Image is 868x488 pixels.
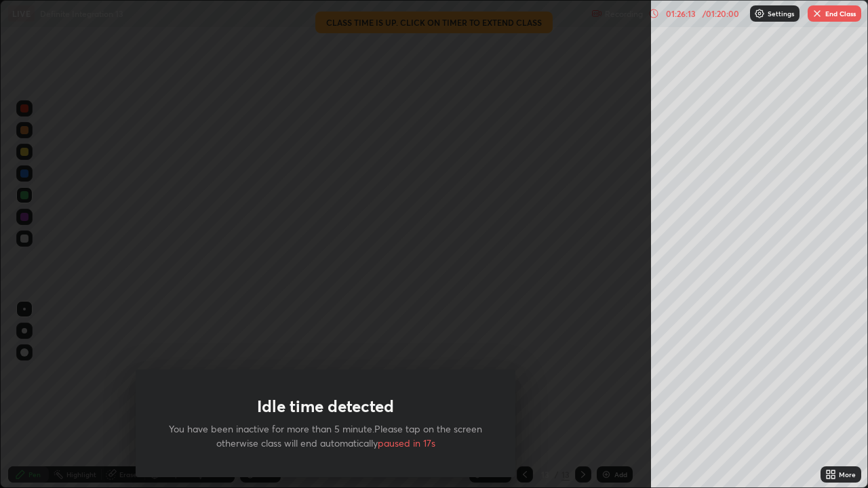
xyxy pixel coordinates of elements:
img: class-settings-icons [754,8,765,19]
div: / 01:20:00 [700,9,742,18]
p: You have been inactive for more than 5 minute.Please tap on the screen otherwise class will end a... [168,422,483,450]
h1: Idle time detected [257,396,394,416]
div: 01:26:13 [662,9,700,18]
div: More [839,471,856,478]
p: Settings [768,10,794,17]
span: paused in 17s [378,436,435,449]
button: End Class [808,5,861,22]
img: end-class-cross [812,8,823,19]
